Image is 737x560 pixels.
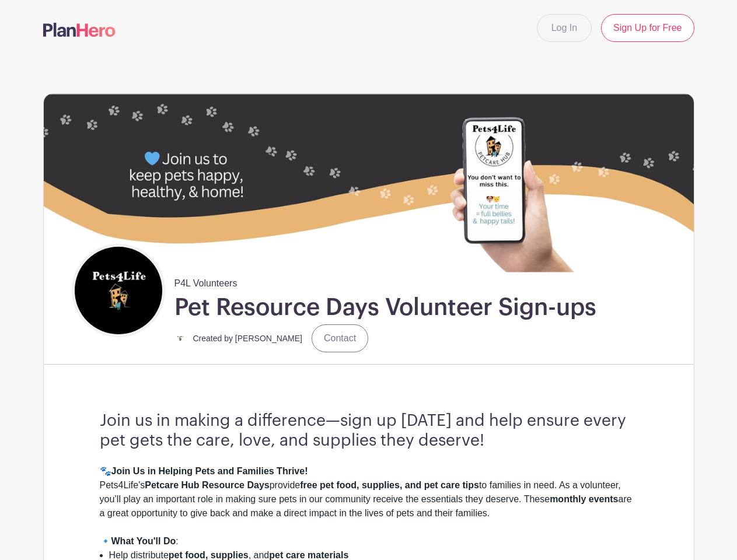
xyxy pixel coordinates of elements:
[174,293,596,322] h1: Pet Resource Days Volunteer Sign-ups
[312,324,368,352] a: Contact
[537,14,592,42] a: Log In
[169,550,249,560] strong: pet food, supplies
[100,411,638,450] h3: Join us in making a difference—sign up [DATE] and help ensure every pet gets the care, love, and ...
[111,536,176,546] strong: What You'll Do
[601,14,694,42] a: Sign Up for Free
[44,94,694,272] img: 40210%20Zip%20(7).jpg
[111,466,308,476] strong: Join Us in Helping Pets and Families Thrive!
[145,480,269,490] strong: Petcare Hub Resource Days
[75,247,162,334] img: square%20black%20logo%20FB%20profile.jpg
[300,480,479,490] strong: free pet food, supplies, and pet care tips
[550,494,618,504] strong: monthly events
[174,332,186,344] img: small%20square%20logo.jpg
[193,334,303,343] small: Created by [PERSON_NAME]
[100,534,638,548] div: 🔹 :
[174,272,237,290] span: P4L Volunteers
[269,550,348,560] strong: pet care materials
[43,23,116,37] img: logo-507f7623f17ff9eddc593b1ce0a138ce2505c220e1c5a4e2b4648c50719b7d32.svg
[100,464,638,534] div: 🐾 Pets4Life's provide to families in need. As a volunteer, you’ll play an important role in makin...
